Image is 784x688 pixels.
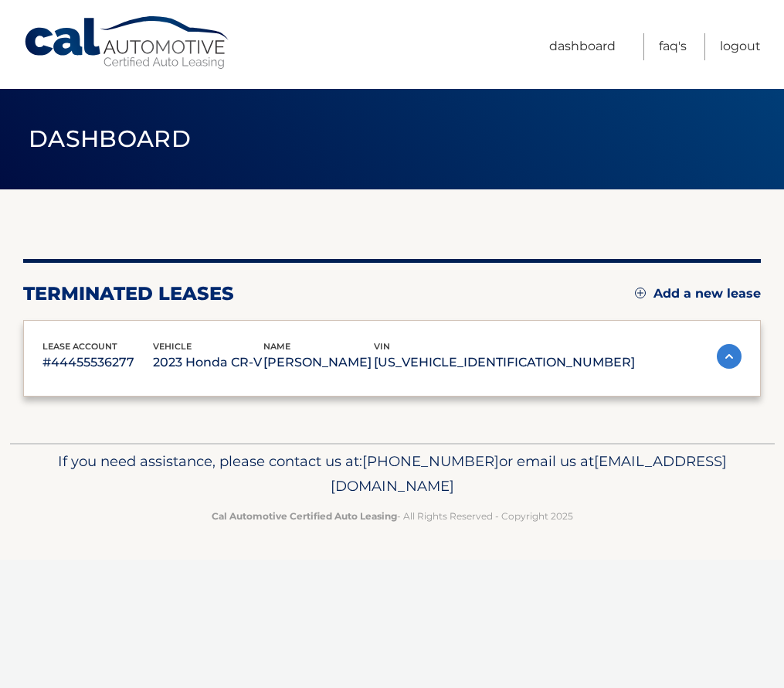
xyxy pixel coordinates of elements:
a: Dashboard [549,33,616,60]
p: 2023 Honda CR-V [153,352,263,373]
span: vin [374,341,390,352]
span: [PHONE_NUMBER] [362,452,499,470]
h2: terminated leases [23,282,234,305]
a: Logout [720,33,761,60]
span: [EMAIL_ADDRESS][DOMAIN_NAME] [331,452,727,495]
p: #44455536277 [42,352,153,373]
img: add.svg [635,288,646,298]
p: If you need assistance, please contact us at: or email us at [33,449,752,499]
span: vehicle [153,341,192,352]
strong: Cal Automotive Certified Auto Leasing [212,510,397,522]
p: - All Rights Reserved - Copyright 2025 [33,508,752,524]
span: Dashboard [29,124,191,153]
img: accordion-active.svg [717,344,742,369]
p: [US_VEHICLE_IDENTIFICATION_NUMBER] [374,352,635,373]
a: Cal Automotive [23,15,232,70]
a: FAQ's [659,33,687,60]
span: name [263,341,290,352]
a: Add a new lease [635,286,761,301]
span: lease account [42,341,117,352]
p: [PERSON_NAME] [263,352,374,373]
